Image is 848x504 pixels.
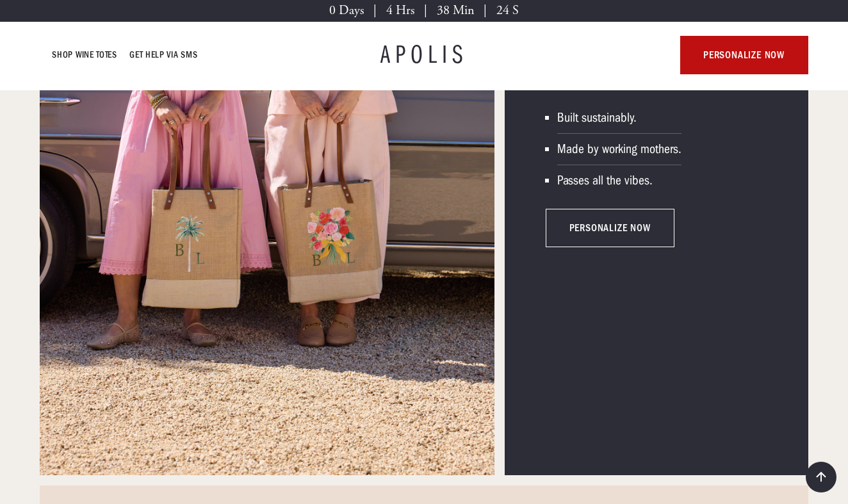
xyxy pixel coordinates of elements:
a: GET HELP VIA SMS [130,47,198,63]
div: Built sustainably. [557,110,681,126]
a: Shop Wine Totes [53,47,117,63]
a: personalize now [680,36,808,74]
a: APOLIS [380,42,468,68]
div: Made by working mothers. [557,142,681,157]
a: personalize now [546,209,674,247]
div: Passes all the vibes. [557,173,681,188]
